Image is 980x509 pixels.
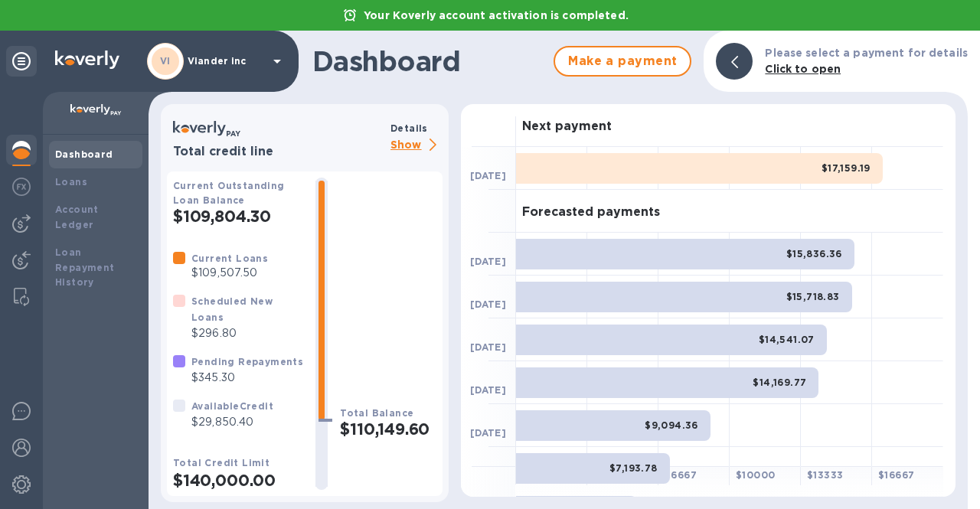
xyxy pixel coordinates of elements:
p: Show [390,136,443,155]
h3: Forecasted payments [522,205,660,220]
b: Total Credit Limit [173,457,269,468]
b: Scheduled New Loans [191,295,273,323]
div: Unpin categories [6,46,37,77]
b: $14,541.07 [759,334,815,345]
b: $14,169.77 [753,377,806,388]
h2: $109,804.30 [173,207,303,226]
b: [DATE] [470,299,506,310]
b: $15,836.36 [786,248,842,259]
b: $ 10000 [736,469,775,481]
h1: Dashboard [312,45,546,77]
b: $15,718.83 [786,291,840,302]
p: $345.30 [191,370,303,386]
p: $296.80 [191,325,303,341]
b: Please select a payment for details [765,47,968,59]
b: Pending Repayments [191,356,303,367]
h3: Next payment [522,119,612,134]
b: Available Credit [191,400,273,412]
b: Click to open [765,63,841,75]
span: Make a payment [567,52,678,70]
b: Current Loans [191,253,268,264]
b: [DATE] [470,256,506,267]
b: $9,094.36 [645,419,698,431]
b: Details [390,122,428,134]
p: Viander inc [188,56,264,67]
h2: $110,149.60 [340,419,436,439]
b: $7,193.78 [609,462,658,474]
p: Your Koverly account activation is completed. [356,8,636,23]
h2: $140,000.00 [173,471,303,490]
button: Make a payment [554,46,691,77]
b: VI [160,55,171,67]
b: [DATE] [470,384,506,396]
p: $109,507.50 [191,265,268,281]
b: $ 16667 [878,469,914,481]
b: $ 6667 [665,469,697,481]
b: Current Outstanding Loan Balance [173,180,285,206]
b: $ 13333 [807,469,843,481]
img: Logo [55,51,119,69]
b: [DATE] [470,341,506,353]
b: [DATE] [470,427,506,439]
b: Loan Repayment History [55,246,115,289]
p: $29,850.40 [191,414,273,430]
img: Foreign exchange [12,178,31,196]
b: Loans [55,176,87,188]
b: $17,159.19 [822,162,871,174]
b: Dashboard [55,148,113,160]
b: [DATE] [470,170,506,181]
h3: Total credit line [173,145,384,159]
b: Account Ledger [55,204,99,230]
b: Total Balance [340,407,413,419]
